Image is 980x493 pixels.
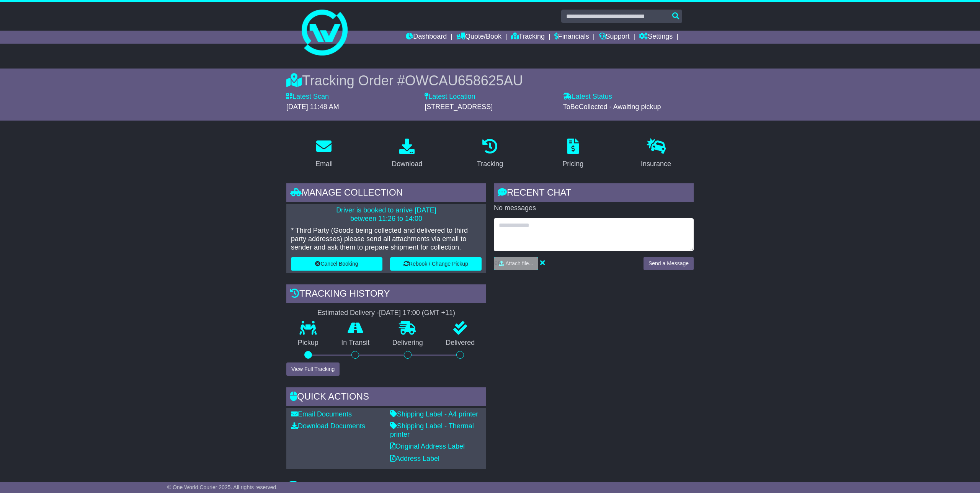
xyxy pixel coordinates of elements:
a: Shipping Label - Thermal printer [390,422,474,438]
a: Quote/Book [456,31,501,44]
a: Dashboard [406,31,447,44]
a: Financials [554,31,589,44]
a: Download Documents [291,422,365,430]
p: Driver is booked to arrive [DATE] between 11:26 to 14:00 [291,206,482,223]
a: Download [387,136,427,172]
a: Pricing [557,136,588,172]
button: Cancel Booking [291,257,382,271]
p: Delivered [434,339,487,347]
button: Send a Message [644,257,694,270]
a: Email Documents [291,410,352,418]
p: No messages [494,204,694,212]
a: Email [310,136,338,172]
div: Manage collection [286,183,486,204]
p: Delivering [381,339,434,347]
a: Address Label [390,455,439,462]
span: © One World Courier 2025. All rights reserved. [167,484,278,490]
a: Insurance [636,136,676,172]
label: Latest Location [425,93,475,101]
p: In Transit [330,339,381,347]
p: * Third Party (Goods being collected and delivered to third party addresses) please send all atta... [291,227,482,251]
div: Estimated Delivery - [286,309,486,317]
div: Tracking [477,159,503,169]
a: Tracking [511,31,545,44]
label: Latest Status [563,93,612,101]
span: OWCAU658625AU [405,73,523,88]
a: Settings [639,31,673,44]
span: [STREET_ADDRESS] [425,103,493,111]
div: Email [315,159,333,169]
div: Tracking Order # [286,72,694,89]
span: ToBeCollected - Awaiting pickup [563,103,661,111]
div: [DATE] 17:00 (GMT +11) [379,309,455,317]
div: Download [392,159,422,169]
div: RECENT CHAT [494,183,694,204]
div: Pricing [562,159,583,169]
span: [DATE] 11:48 AM [286,103,339,111]
div: Insurance [641,159,671,169]
a: Tracking [472,136,508,172]
a: Original Address Label [390,442,465,450]
a: Support [599,31,630,44]
div: Quick Actions [286,387,486,408]
button: View Full Tracking [286,362,340,376]
a: Shipping Label - A4 printer [390,410,478,418]
div: Tracking history [286,284,486,305]
button: Rebook / Change Pickup [390,257,482,271]
label: Latest Scan [286,93,329,101]
p: Pickup [286,339,330,347]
